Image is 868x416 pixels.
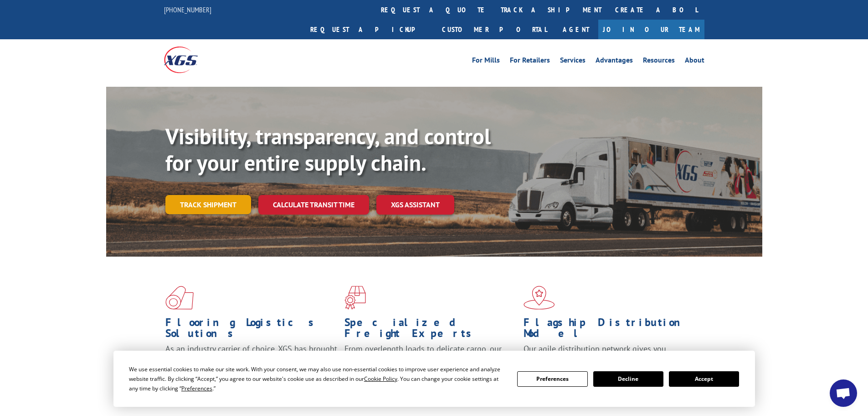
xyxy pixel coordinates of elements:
div: We use essential cookies to make our site work. With your consent, we may also use non-essential ... [129,364,506,393]
a: Agent [554,20,598,39]
span: Preferences [181,384,212,392]
a: [PHONE_NUMBER] [164,5,211,14]
b: Visibility, transparency, and control for your entire supply chain. [165,122,491,177]
a: For Mills [472,57,500,67]
a: About [685,57,704,67]
a: XGS ASSISTANT [376,195,454,215]
button: Decline [593,371,663,387]
a: Track shipment [165,195,251,214]
span: As an industry carrier of choice, XGS has brought innovation and dedication to flooring logistics... [165,343,337,376]
span: Cookie Policy [364,375,397,383]
h1: Specialized Freight Experts [344,317,517,343]
h1: Flagship Distribution Model [524,317,696,343]
img: xgs-icon-total-supply-chain-intelligence-red [165,286,194,310]
a: Calculate transit time [258,195,369,215]
div: Open chat [830,379,857,407]
img: xgs-icon-flagship-distribution-model-red [524,286,555,310]
h1: Flooring Logistics Solutions [165,317,338,343]
a: Join Our Team [598,20,704,39]
button: Accept [669,371,739,387]
div: Cookie Consent Prompt [113,351,755,407]
a: Services [560,57,586,67]
a: Request a pickup [303,20,435,39]
button: Preferences [517,371,587,387]
img: xgs-icon-focused-on-flooring-red [344,286,366,310]
a: For Retailers [510,57,550,67]
span: Our agile distribution network gives you nationwide inventory management on demand. [524,343,691,365]
p: From overlength loads to delicate cargo, our experienced staff knows the best way to move your fr... [344,343,517,384]
a: Resources [643,57,675,67]
a: Customer Portal [435,20,554,39]
a: Advantages [596,57,633,67]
